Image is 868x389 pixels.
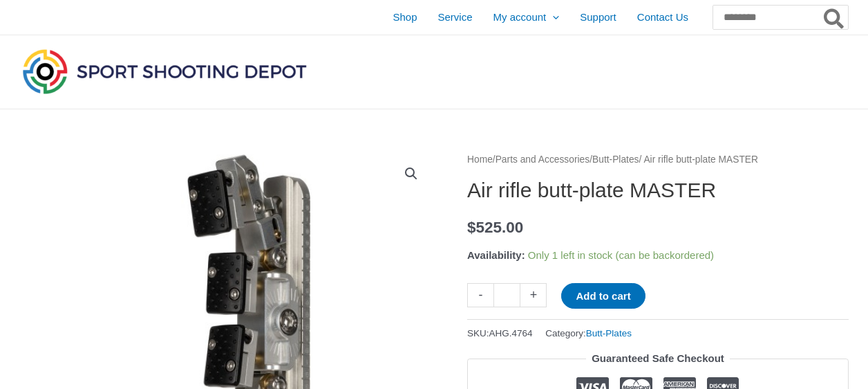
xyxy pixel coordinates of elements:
span: Only 1 left in stock (can be backordered) [528,249,714,261]
span: $ [467,219,476,236]
a: View full-screen image gallery [399,161,424,186]
legend: Guaranteed Safe Checkout [586,349,730,368]
a: Butt-Plates [586,328,632,338]
bdi: 525.00 [467,219,523,236]
h1: Air rifle butt-plate MASTER [467,178,849,203]
button: Add to cart [561,283,645,309]
span: Category: [545,325,632,342]
button: Search [821,6,848,29]
a: + [520,283,547,307]
span: SKU: [467,325,533,342]
a: Parts and Accessories [496,154,590,165]
span: AHG.4764 [489,328,533,338]
a: Home [467,154,493,165]
a: Butt-Plates [592,154,639,165]
nav: Breadcrumb [467,151,849,169]
span: Availability: [467,249,525,261]
input: Product quantity [493,283,520,307]
a: - [467,283,493,307]
img: Sport Shooting Depot [19,46,310,97]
